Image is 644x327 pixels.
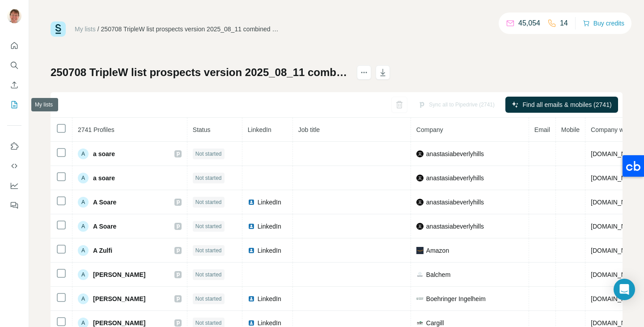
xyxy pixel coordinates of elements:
[195,174,222,182] span: Not started
[78,197,89,208] div: A
[93,222,116,231] span: A Soare
[583,17,624,30] button: Buy credits
[416,174,424,182] img: company-logo
[591,319,641,327] span: [DOMAIN_NAME]
[7,178,21,194] button: Dashboard
[614,279,635,300] div: Open Intercom Messenger
[591,271,641,278] span: [DOMAIN_NAME]
[7,9,21,23] img: Avatar
[534,126,550,133] span: Email
[195,150,222,158] span: Not started
[195,198,222,206] span: Not started
[518,18,540,29] p: 45,054
[248,295,255,302] img: LinkedIn logo
[195,222,222,230] span: Not started
[258,246,281,255] span: LinkedIn
[426,149,484,158] span: anastasiabeverlyhills
[591,150,641,157] span: [DOMAIN_NAME]
[416,319,424,327] img: company-logo
[416,271,424,278] img: company-logo
[426,246,449,255] span: Amazon
[298,126,320,133] span: Job title
[93,270,145,279] span: [PERSON_NAME]
[416,247,424,254] img: company-logo
[561,126,580,133] span: Mobile
[78,293,89,304] div: A
[195,295,222,303] span: Not started
[97,25,99,34] li: /
[591,223,641,230] span: [DOMAIN_NAME]
[591,295,641,302] span: [DOMAIN_NAME]
[426,270,450,279] span: Balchem
[7,97,21,113] button: My lists
[78,245,89,256] div: A
[7,138,21,154] button: Use Surfe on LinkedIn
[258,198,281,207] span: LinkedIn
[93,246,112,255] span: A Zulfi
[591,126,640,133] span: Company website
[7,158,21,174] button: Use Surfe API
[7,38,21,54] button: Quick start
[426,222,484,231] span: anastasiabeverlyhills
[101,25,280,34] div: 250708 TripleW list prospects version 2025_08_11 combined persons
[426,198,484,207] span: anastasiabeverlyhills
[195,271,222,279] span: Not started
[426,294,486,303] span: Boehringer Ingelheim
[78,126,114,133] span: 2741 Profiles
[51,21,66,37] img: Surfe Logo
[248,126,271,133] span: LinkedIn
[7,77,21,93] button: Enrich CSV
[426,174,484,183] span: anastasiabeverlyhills
[93,198,116,207] span: A Soare
[7,57,21,73] button: Search
[248,223,255,230] img: LinkedIn logo
[78,149,89,159] div: A
[248,199,255,206] img: LinkedIn logo
[416,199,424,206] img: company-logo
[7,197,21,213] button: Feedback
[75,25,96,33] a: My lists
[93,174,115,183] span: a soare
[78,173,89,183] div: A
[193,126,211,133] span: Status
[248,247,255,254] img: LinkedIn logo
[258,222,281,231] span: LinkedIn
[560,18,568,29] p: 14
[416,297,424,300] img: company-logo
[416,150,424,157] img: company-logo
[505,97,618,113] button: Find all emails & mobiles (2741)
[51,65,349,80] h1: 250708 TripleW list prospects version 2025_08_11 combined persons
[78,221,89,232] div: A
[195,319,222,327] span: Not started
[93,294,145,303] span: [PERSON_NAME]
[416,223,424,230] img: company-logo
[357,65,371,80] button: actions
[591,199,641,206] span: [DOMAIN_NAME]
[416,126,443,133] span: Company
[258,294,281,303] span: LinkedIn
[93,149,115,158] span: a soare
[522,100,611,109] span: Find all emails & mobiles (2741)
[195,246,222,255] span: Not started
[78,269,89,280] div: A
[591,174,641,182] span: [DOMAIN_NAME]
[248,319,255,327] img: LinkedIn logo
[591,247,641,254] span: [DOMAIN_NAME]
